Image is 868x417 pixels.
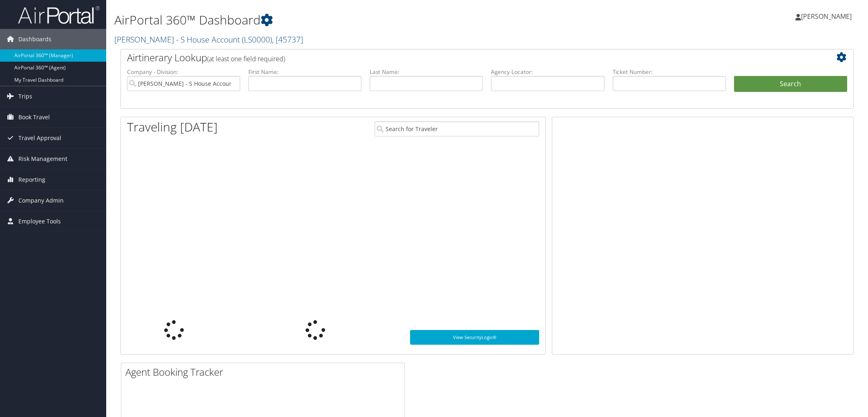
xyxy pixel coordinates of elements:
span: Employee Tools [18,211,61,232]
span: Book Travel [18,107,50,127]
label: Company - Division: [127,68,240,76]
h2: Airtinerary Lookup [127,51,786,65]
label: Ticket Number: [613,68,726,76]
span: Dashboards [18,29,51,49]
span: Trips [18,86,32,107]
h1: AirPortal 360™ Dashboard [114,11,611,29]
span: Risk Management [18,149,67,169]
a: [PERSON_NAME] - S House Account [114,34,303,45]
span: (at least one field required) [207,54,285,63]
a: View SecurityLogic® [410,330,539,345]
span: Company Admin [18,190,64,211]
label: Agency Locator: [491,68,604,76]
span: ( LS0000 ) [242,34,272,45]
label: Last Name: [370,68,483,76]
h2: Agent Booking Tracker [125,365,404,379]
label: First Name: [248,68,361,76]
button: Search [734,76,847,92]
input: Search for Traveler [375,121,539,136]
span: Travel Approval [18,128,61,148]
a: [PERSON_NAME] [795,4,860,29]
img: airportal-logo.png [18,5,100,25]
h1: Traveling [DATE] [127,118,218,136]
span: Reporting [18,169,45,190]
span: , [ 45737 ] [272,34,303,45]
span: [PERSON_NAME] [801,12,852,21]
